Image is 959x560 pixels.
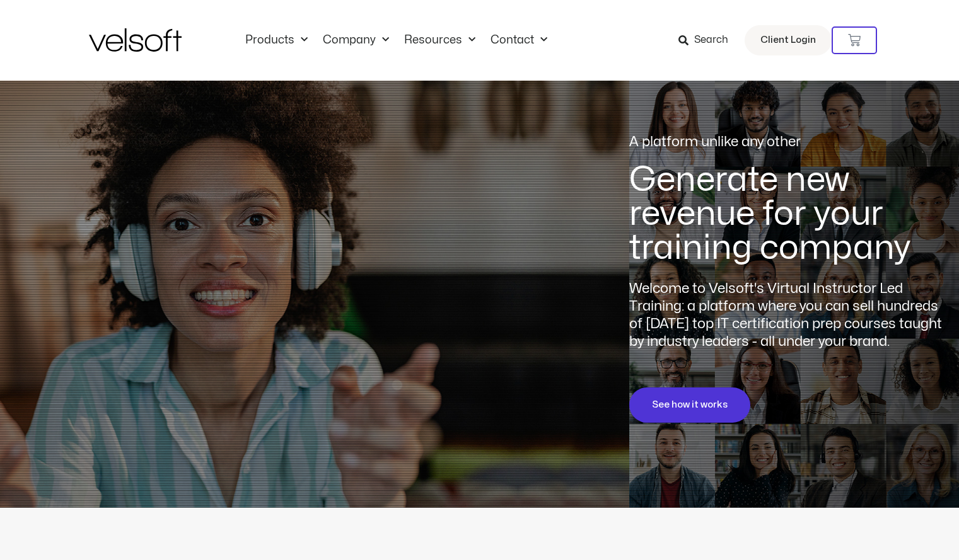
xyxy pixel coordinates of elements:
[745,25,832,55] a: Client Login
[89,28,182,52] img: Velsoft Training Materials
[760,32,816,49] span: Client Login
[652,397,728,413] span: See how it works
[397,33,483,47] a: ResourcesMenu Toggle
[629,163,946,265] h2: Generate new revenue for your training company
[315,33,397,47] a: CompanyMenu Toggle
[629,387,750,423] a: See how it works
[238,33,315,47] a: ProductsMenu Toggle
[694,32,728,49] span: Search
[483,33,555,47] a: ContactMenu Toggle
[678,30,737,51] a: Search
[629,280,946,350] p: Welcome to Velsoft's Virtual Instructor Led Training: a platform where you can sell hundreds of [...
[629,135,946,149] p: A platform unlike any other
[238,33,555,47] nav: Menu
